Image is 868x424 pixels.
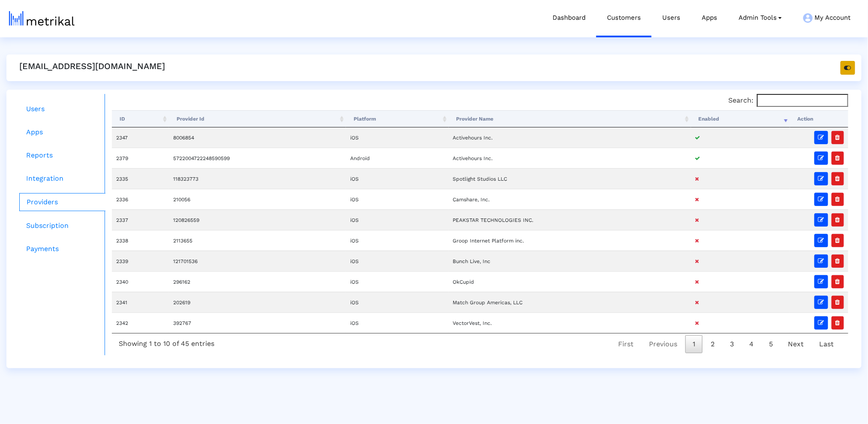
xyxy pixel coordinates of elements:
[169,189,346,209] td: 210056
[803,13,813,23] img: my-account-menu-icon.png
[685,335,703,353] a: 1
[346,148,448,168] td: Android
[762,335,780,353] a: 5
[742,335,761,353] a: 4
[19,170,105,187] a: Integration
[723,335,741,353] a: 3
[346,251,448,271] td: iOS
[112,127,169,148] td: 2347
[112,189,169,209] td: 2336
[169,312,346,333] td: 392767
[703,335,722,353] a: 2
[790,110,848,127] th: Action
[449,271,691,292] td: OkCupid
[346,230,448,251] td: iOS
[449,292,691,312] td: Match Group Americas, LLC
[346,127,448,148] td: iOS
[449,110,691,127] th: Provider Name: activate to sort column ascending
[19,124,105,141] a: Apps
[112,110,169,127] th: ID: activate to sort column ascending
[812,335,841,353] a: Last
[449,189,691,209] td: Camshare, Inc.
[9,11,75,26] img: metrical-logo-light.png
[112,230,169,251] td: 2338
[346,271,448,292] td: iOS
[112,209,169,230] td: 2337
[449,312,691,333] td: VectorVest, Inc.
[112,148,169,168] td: 2379
[19,147,105,164] a: Reports
[169,110,346,127] th: Provider Id: activate to sort column ascending
[611,335,641,353] a: First
[346,168,448,189] td: iOS
[449,168,691,189] td: Spotlight Studios LLC
[19,217,105,234] a: Subscription
[642,335,685,353] a: Previous
[112,333,221,351] div: Showing 1 to 10 of 45 entries
[169,148,346,168] td: 5722004722248590599
[449,127,691,148] td: Activehours Inc.
[112,292,169,312] td: 2341
[449,230,691,251] td: Groop Internet Platform inc.
[169,251,346,271] td: 121701536
[112,168,169,189] td: 2335
[728,94,848,107] label: Search:
[169,292,346,312] td: 202619
[346,312,448,333] td: iOS
[19,193,105,211] a: Providers
[449,148,691,168] td: Activehours Inc.
[169,271,346,292] td: 296162
[169,127,346,148] td: 8006854
[691,110,790,127] th: Enabled: activate to sort column ascending
[112,251,169,271] td: 2339
[169,209,346,230] td: 120826559
[781,335,811,353] a: Next
[112,312,169,333] td: 2342
[346,189,448,209] td: iOS
[19,61,165,71] h5: [EMAIL_ADDRESS][DOMAIN_NAME]
[169,230,346,251] td: 2113655
[346,292,448,312] td: iOS
[346,110,448,127] th: Platform: activate to sort column ascending
[112,271,169,292] td: 2340
[346,209,448,230] td: iOS
[449,251,691,271] td: Bunch Live, Inc
[757,94,848,107] input: Search:
[169,168,346,189] td: 118323773
[19,240,105,257] a: Payments
[19,100,105,118] a: Users
[449,209,691,230] td: PEAKSTAR TECHNOLOGIES INC.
